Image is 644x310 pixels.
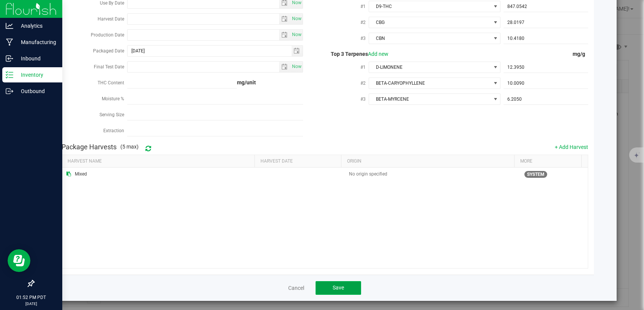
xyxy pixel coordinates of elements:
[62,143,117,151] h4: Package Harvests
[316,281,361,295] button: Save
[369,1,491,12] span: D9-THC
[290,62,303,72] span: select
[13,21,59,30] p: Analytics
[290,13,303,24] span: Set Current date
[6,87,13,95] inline-svg: Outbound
[360,76,369,90] label: #2
[279,30,290,40] span: select
[93,44,127,58] label: Packaged Date
[94,60,127,74] label: Final Test Date
[8,249,30,272] iframe: Resource center
[13,70,59,79] p: Inventory
[13,38,59,47] p: Manufacturing
[91,28,127,42] label: Production Date
[98,76,127,90] label: THC Content
[504,94,588,104] input: 6.2050
[6,22,13,30] inline-svg: Analytics
[504,78,588,89] input: 10.0090
[3,301,59,307] p: [DATE]
[98,12,127,26] label: Harvest Date
[290,29,303,40] span: Set Current date
[504,1,588,12] input: 847.0542
[237,79,256,85] strong: mg/unit
[368,51,388,57] a: Add new
[555,143,588,151] button: + Add Harvest
[524,171,547,178] span: This harvest was probably harvested in Flourish. If your company is integrated with METRC, it cou...
[504,17,588,28] input: 28.0197
[279,14,290,24] span: select
[288,284,304,292] a: Cancel
[13,87,59,96] p: Outbound
[3,294,59,301] p: 01:52 PM PDT
[292,46,303,56] span: select
[290,14,303,24] span: select
[279,62,290,72] span: select
[99,108,127,122] label: Serving Size
[341,155,514,168] th: Origin
[6,38,13,46] inline-svg: Manufacturing
[13,54,59,63] p: Inbound
[254,155,341,168] th: Harvest Date
[62,155,254,168] th: Harvest Name
[360,60,369,74] label: #1
[573,51,588,57] span: mg/g
[75,171,87,178] span: Mixed
[369,62,491,73] span: D-LIMONENE
[514,155,581,168] th: More
[325,51,388,57] span: Top 3 Terpenes
[360,92,369,106] label: #3
[6,55,13,62] inline-svg: Inbound
[120,143,139,151] span: (5 max)
[504,33,588,44] input: 10.4180
[349,171,387,177] span: No origin specified
[504,62,588,73] input: 12.3950
[369,94,491,104] span: BETA-MYRCENE
[290,61,303,72] span: Set Current date
[290,30,303,40] span: select
[369,78,491,89] span: BETA-CARYOPHYLLENE
[102,92,127,106] label: Moisture %
[6,71,13,79] inline-svg: Inventory
[360,16,369,29] label: #2
[369,33,491,44] span: CBN
[360,32,369,45] label: #3
[333,285,344,291] span: Save
[369,17,491,28] span: CBG
[103,124,127,138] label: Extraction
